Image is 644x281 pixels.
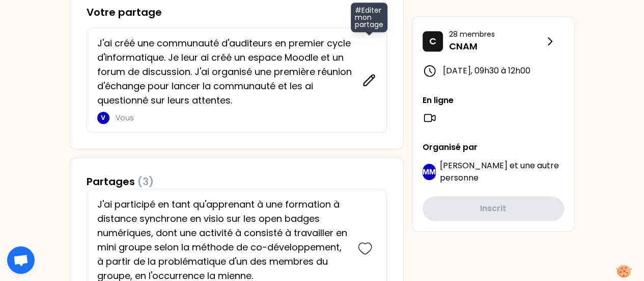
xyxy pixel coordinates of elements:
[7,246,35,274] div: Ouvrir le chat
[423,64,564,78] div: [DATE] , 09h30 à 12h00
[97,36,356,108] p: J'ai créé une communauté d'auditeurs en premier cycle d'informatique. Je leur ai créé un espace M...
[116,113,356,123] p: Vous
[440,160,508,171] span: [PERSON_NAME]
[101,114,105,122] p: V
[423,141,564,154] p: Organisé par
[87,5,387,19] h3: Votre partage
[351,3,387,32] span: #Editer mon partage
[449,29,544,39] p: 28 membres
[429,34,436,48] p: C
[449,39,544,54] p: CNAM
[440,160,564,184] p: et
[440,160,559,184] span: une autre personne
[423,94,564,107] p: En ligne
[423,167,436,177] p: MM
[87,174,154,189] h3: Partages
[137,174,154,189] span: (3)
[423,196,564,221] button: Inscrit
